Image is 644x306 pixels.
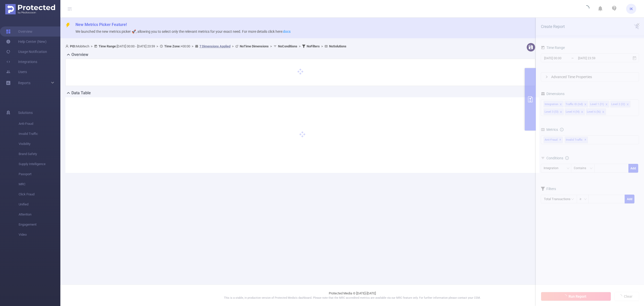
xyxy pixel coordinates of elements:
[89,44,94,48] span: >
[19,149,60,159] span: Brand Safety
[6,67,27,77] a: Users
[19,169,60,179] span: Passport
[60,285,644,306] footer: Protected Media © [DATE]-[DATE]
[19,230,60,240] span: Video
[5,4,55,14] img: Protected Media
[18,81,30,85] span: Reports
[190,44,195,48] span: >
[230,44,235,48] span: >
[75,22,127,27] span: New Metrics Picker Feature!
[18,108,33,118] span: Solutions
[99,44,117,48] b: Time Range:
[636,23,640,26] i: icon: close
[19,189,60,199] span: Click Fraud
[75,29,291,34] span: We launched the new metrics picker 🚀, allowing you to select only the relevant metrics for your e...
[19,179,60,189] span: MRC
[6,37,47,47] a: Help Center (New)
[199,44,230,48] u: 7 Dimensions Applied
[583,5,589,12] i: icon: loading
[278,44,297,48] b: No Conditions
[19,159,60,169] span: Supply Intelligence
[19,220,60,230] span: Engagement
[636,22,640,27] button: icon: close
[19,129,60,139] span: Invalid Traffic
[73,296,631,300] p: This is a stable, in production version of Protected Media's dashboard. Please note that the MRC ...
[320,44,325,48] span: >
[6,47,47,57] a: Usage Notification
[6,57,37,67] a: Integrations
[18,78,30,88] a: Reports
[269,44,273,48] span: >
[297,44,302,48] span: >
[65,45,70,48] i: icon: user
[19,199,60,209] span: Unified
[19,139,60,149] span: Visibility
[240,44,269,48] b: No Time Dimensions
[164,44,181,48] b: Time Zone:
[71,90,91,96] h2: Data Table
[71,52,88,58] h2: Overview
[19,119,60,129] span: Anti-Fraud
[19,209,60,220] span: Attention
[70,44,76,48] b: PID:
[307,44,320,48] b: No Filters
[65,23,70,28] i: icon: thunderbolt
[283,29,291,34] a: docs
[65,44,346,48] span: Mobitech [DATE] 00:00 - [DATE] 23:59 +00:00
[630,4,633,14] span: IK
[329,44,346,48] b: No Solutions
[6,26,32,37] a: Overview
[155,44,160,48] span: >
